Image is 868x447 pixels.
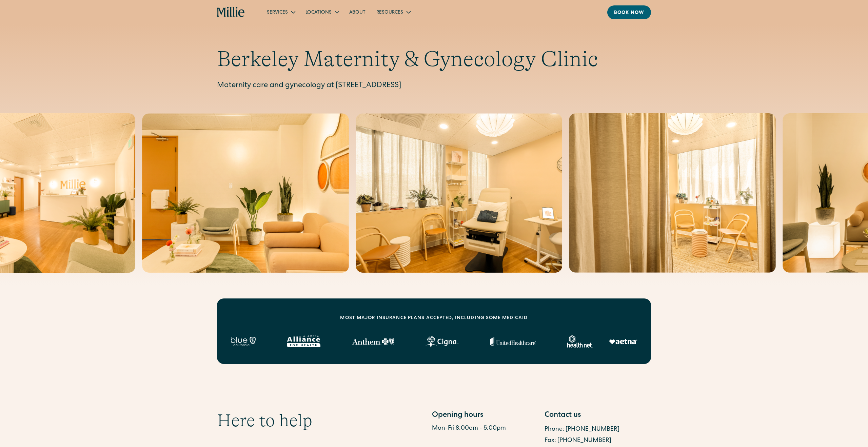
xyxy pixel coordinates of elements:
[261,6,300,18] div: Services
[287,335,320,347] img: Alameda Alliance logo
[609,339,637,344] img: Aetna logo
[217,46,651,72] h1: Berkeley Maternity & Gynecology Clinic
[371,6,415,18] div: Resources
[217,80,651,92] p: Maternity care and gynecology at [STREET_ADDRESS]
[231,337,256,346] img: Blue California logo
[490,337,536,346] img: United Healthcare logo
[432,424,538,433] div: Mon-Fri 8:00am - 5:00pm
[545,438,611,444] a: Fax: [PHONE_NUMBER]
[217,7,245,18] a: home
[545,426,619,432] a: Phone: [PHONE_NUMBER]
[607,5,651,19] a: Book now
[305,9,332,16] div: Locations
[567,335,593,348] img: Healthnet logo
[376,9,403,16] div: Resources
[545,410,651,421] div: Contact us
[344,6,371,18] a: About
[352,338,394,345] img: Anthem Logo
[340,315,528,322] div: MOST MAJOR INSURANCE PLANS ACCEPTED, INCLUDING some MEDICAID
[614,9,644,17] div: Book now
[267,9,288,16] div: Services
[432,410,538,421] div: Opening hours
[426,336,458,347] img: Cigna logo
[300,6,344,18] div: Locations
[217,410,312,431] h2: Here to help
